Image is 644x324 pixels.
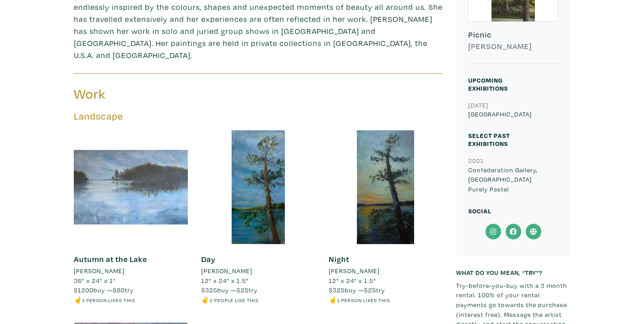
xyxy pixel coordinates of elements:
span: buy — try [74,286,134,294]
li: ☝️ [74,295,188,305]
small: Social [468,207,491,215]
span: $325 [201,286,217,294]
h5: Landscape [74,110,443,122]
li: ✌️ [201,295,315,305]
h3: Work [74,86,252,103]
span: 36" x 24" x 1" [74,276,116,285]
span: $325 [329,286,345,294]
small: [DATE] [468,101,488,109]
a: [PERSON_NAME] [74,266,188,276]
span: buy — try [329,286,385,294]
li: ☝️ [329,295,443,305]
a: [PERSON_NAME] [329,266,443,276]
small: 1 person likes this [82,297,135,303]
small: 1 person likes this [337,297,390,303]
span: 12" x 24" x 1.5" [201,276,249,285]
p: Confederation Gallery, [GEOGRAPHIC_DATA] Purely Pastel [468,165,558,194]
small: 2 people like this [210,297,258,303]
a: Night [329,254,349,264]
span: $25 [237,286,249,294]
a: [PERSON_NAME] [201,266,315,276]
span: 12" x 24" x 1.5" [329,276,376,285]
span: $25 [364,286,376,294]
h6: Picnic [468,30,558,40]
small: Upcoming Exhibitions [468,76,508,92]
h6: What do you mean, “try”? [456,269,570,276]
li: [PERSON_NAME] [329,266,380,276]
small: Select Past Exhibitions [468,131,510,148]
span: buy — try [201,286,258,294]
span: $60 [113,286,125,294]
a: Day [201,254,216,264]
small: 2021 [468,156,484,165]
li: [PERSON_NAME] [201,266,252,276]
p: [GEOGRAPHIC_DATA] [468,109,558,119]
a: Autumn at the Lake [74,254,147,264]
li: [PERSON_NAME] [74,266,125,276]
span: $1200 [74,286,93,294]
h6: [PERSON_NAME] [468,42,558,51]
